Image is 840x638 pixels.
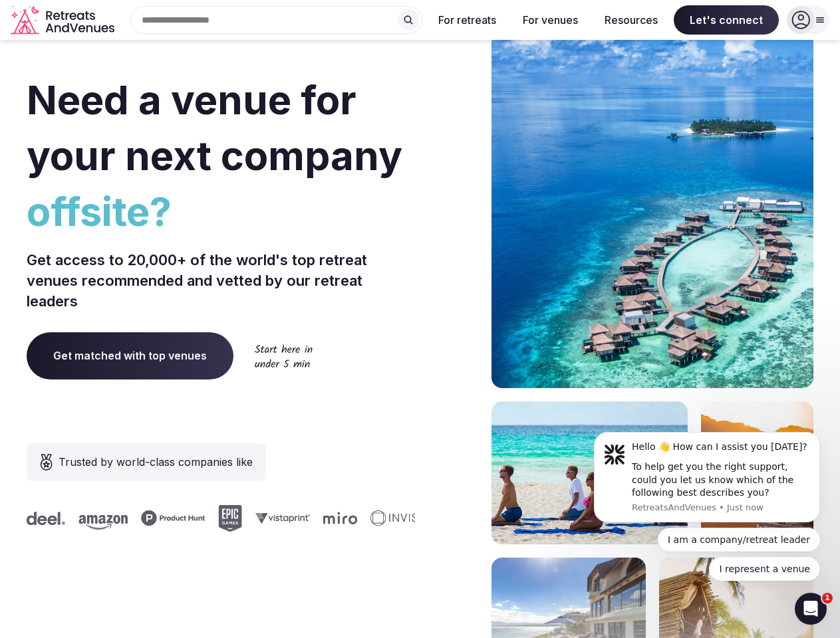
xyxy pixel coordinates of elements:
a: Get matched with top venues [27,332,233,379]
svg: Invisible company logo [368,510,442,526]
svg: Retreats and Venues company logo [11,5,117,35]
svg: Deel company logo [25,512,63,525]
span: Let's connect [674,5,779,35]
iframe: Intercom live chat [795,593,827,625]
button: Resources [594,5,668,35]
img: woman sitting in back of truck with camels [701,401,813,544]
img: yoga on tropical beach [491,401,688,544]
span: offsite? [27,183,415,239]
span: 1 [822,593,833,603]
svg: Miro company logo [321,512,355,524]
button: For venues [512,5,589,35]
span: Trusted by world-class companies like [59,454,253,470]
svg: Epic Games company logo [216,505,240,532]
svg: Vistaprint company logo [253,512,308,524]
img: Start here in under 5 min [255,344,313,368]
a: Visit the homepage [11,5,117,35]
iframe: Intercom notifications message [574,420,840,589]
span: Need a venue for your next company [27,76,402,179]
button: For retreats [428,5,507,35]
p: Get access to 20,000+ of the world's top retreat venues recommended and vetted by our retreat lea... [27,250,415,311]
